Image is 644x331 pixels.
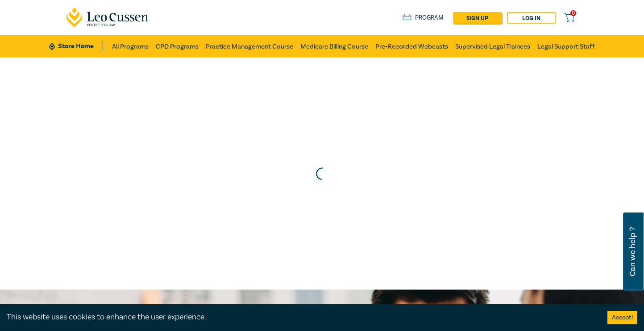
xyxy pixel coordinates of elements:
[206,35,293,57] a: Practice Management Course
[507,12,556,24] a: Log in
[607,311,637,324] button: Accept cookies
[300,35,368,57] a: Medicare Billing Course
[156,35,199,57] a: CPD Programs
[403,13,444,23] a: Program
[7,311,594,323] div: This website uses cookies to enhance the user experience.
[455,35,530,57] a: Supervised Legal Trainees
[628,218,637,286] span: Can we help ?
[112,35,149,57] a: All Programs
[375,35,448,57] a: Pre-Recorded Webcasts
[570,10,576,16] span: 0
[537,35,595,57] a: Legal Support Staff
[453,12,502,24] a: sign up
[49,41,103,51] a: Store Home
